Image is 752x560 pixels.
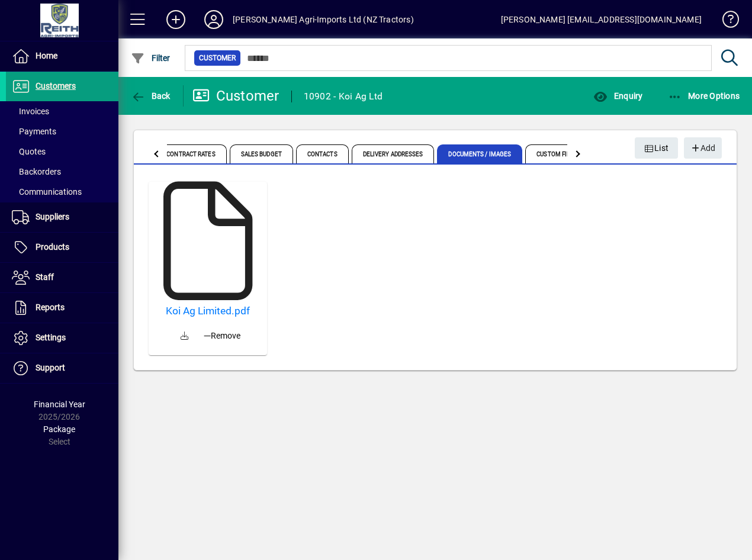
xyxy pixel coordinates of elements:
a: Reports [6,293,118,323]
span: Reports [36,302,65,312]
div: 10902 - Koi Ag Ltd [304,87,383,106]
span: Products [36,242,69,252]
span: Invoices [12,107,49,116]
span: Staff [36,272,54,282]
button: Filter [128,47,173,69]
a: Koi Ag Limited.pdf [153,305,262,317]
a: Support [6,353,118,383]
button: Profile [195,9,233,30]
span: Backorders [12,167,61,176]
span: Settings [36,333,66,342]
div: [PERSON_NAME] Agri-Imports Ltd (NZ Tractors) [233,10,414,29]
span: Sales Budget [230,144,293,163]
a: Suppliers [6,202,118,232]
span: More Options [668,91,740,101]
span: Home [36,51,57,60]
button: Remove [199,325,245,346]
span: Package [43,424,75,434]
a: Backorders [6,162,118,182]
span: Support [36,363,65,372]
span: Back [131,91,171,101]
span: Filter [131,53,171,63]
span: Suppliers [36,212,69,221]
a: Home [6,41,118,71]
span: Customer [199,52,236,64]
span: Communications [12,187,82,197]
a: Knowledge Base [714,2,737,41]
span: Custom Fields [525,144,592,163]
span: Contract Rates [155,144,226,163]
button: List [635,137,679,159]
app-page-header-button: Back [118,85,184,107]
span: Remove [204,330,240,342]
span: List [644,139,669,158]
button: Back [128,85,173,107]
a: Communications [6,182,118,202]
span: Financial Year [34,400,85,409]
span: Payments [12,127,56,136]
span: Quotes [12,147,46,156]
a: Staff [6,263,118,292]
div: Customer [192,86,279,105]
span: Delivery Addresses [352,144,435,163]
a: Payments [6,121,118,141]
a: Quotes [6,141,118,162]
a: Products [6,233,118,262]
span: Enquiry [593,91,642,101]
button: More Options [665,85,743,107]
span: Customers [36,81,76,91]
a: Settings [6,323,118,353]
button: Enquiry [590,85,645,107]
button: Add [157,9,195,30]
div: [PERSON_NAME] [EMAIL_ADDRESS][DOMAIN_NAME] [501,10,702,29]
a: Download [171,322,199,350]
a: Invoices [6,101,118,121]
span: Contacts [296,144,349,163]
span: Add [690,139,715,158]
span: Documents / Images [437,144,522,163]
button: Add [684,137,722,159]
